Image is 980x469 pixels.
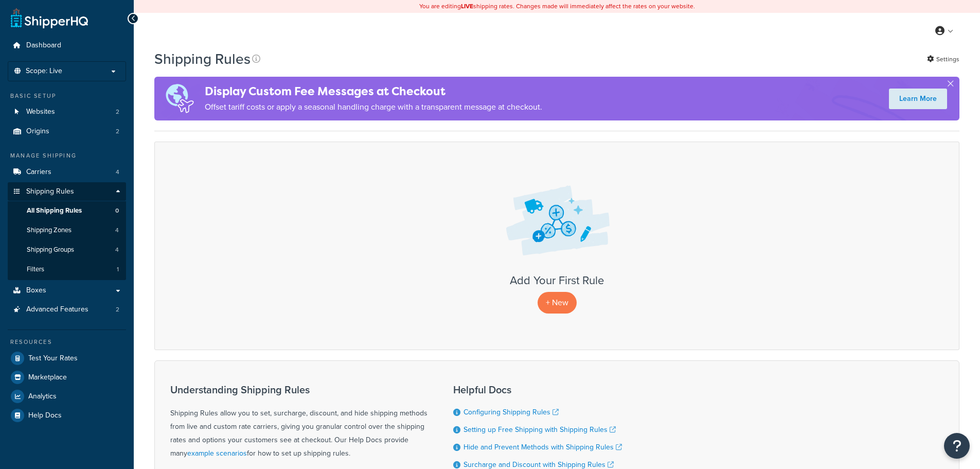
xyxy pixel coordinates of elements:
[116,168,119,177] span: 4
[8,201,126,220] li: All Shipping Rules
[165,274,949,287] h3: Add Your First Rule
[8,221,126,240] li: Shipping Zones
[116,127,119,136] span: 2
[170,384,427,460] div: Shipping Rules allow you to set, surcharge, discount, and hide shipping methods from live and cus...
[154,77,205,120] img: duties-banner-06bc72dcb5fe05cb3f9472aba00be2ae8eb53ab6f0d8bb03d382ba314ac3c341.png
[187,448,247,459] a: example scenarios
[28,411,62,420] span: Help Docs
[26,67,62,76] span: Scope: Live
[8,201,126,220] a: All Shipping Rules 0
[927,52,959,66] a: Settings
[116,305,119,314] span: 2
[117,265,119,274] span: 1
[944,433,970,459] button: Open Resource Center
[26,305,88,314] span: Advanced Features
[205,100,542,114] p: Offset tariff costs or apply a seasonal handling charge with a transparent message at checkout.
[28,354,78,363] span: Test Your Rates
[8,182,126,280] li: Shipping Rules
[115,206,119,215] span: 0
[26,127,49,136] span: Origins
[8,300,126,319] li: Advanced Features
[8,163,126,182] li: Carriers
[8,102,126,121] a: Websites 2
[461,2,473,11] b: LIVE
[8,36,126,55] a: Dashboard
[8,122,126,141] a: Origins 2
[8,240,126,259] li: Shipping Groups
[8,221,126,240] a: Shipping Zones 4
[464,407,559,418] a: Configuring Shipping Rules
[889,89,947,109] a: Learn More
[115,246,119,254] span: 4
[26,108,55,116] span: Websites
[8,368,126,387] a: Marketplace
[8,260,126,279] li: Filters
[8,281,126,300] a: Boxes
[26,286,46,295] span: Boxes
[8,387,126,406] a: Analytics
[27,206,82,215] span: All Shipping Rules
[8,349,126,368] a: Test Your Rates
[8,182,126,201] a: Shipping Rules
[27,226,72,235] span: Shipping Zones
[154,49,251,69] h1: Shipping Rules
[205,83,542,100] h4: Display Custom Fee Messages at Checkout
[26,41,61,50] span: Dashboard
[28,373,67,382] span: Marketplace
[27,265,44,274] span: Filters
[26,187,74,196] span: Shipping Rules
[115,226,119,235] span: 4
[453,384,622,395] h3: Helpful Docs
[8,92,126,100] div: Basic Setup
[8,122,126,141] li: Origins
[8,102,126,121] li: Websites
[170,384,427,395] h3: Understanding Shipping Rules
[8,338,126,346] div: Resources
[464,442,622,453] a: Hide and Prevent Methods with Shipping Rules
[8,151,126,160] div: Manage Shipping
[116,108,119,116] span: 2
[28,392,57,401] span: Analytics
[538,292,577,313] p: + New
[8,406,126,425] a: Help Docs
[8,163,126,182] a: Carriers 4
[464,424,616,435] a: Setting up Free Shipping with Shipping Rules
[8,240,126,259] a: Shipping Groups 4
[8,260,126,279] a: Filters 1
[26,168,51,177] span: Carriers
[11,8,88,28] a: ShipperHQ Home
[8,300,126,319] a: Advanced Features 2
[27,246,74,254] span: Shipping Groups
